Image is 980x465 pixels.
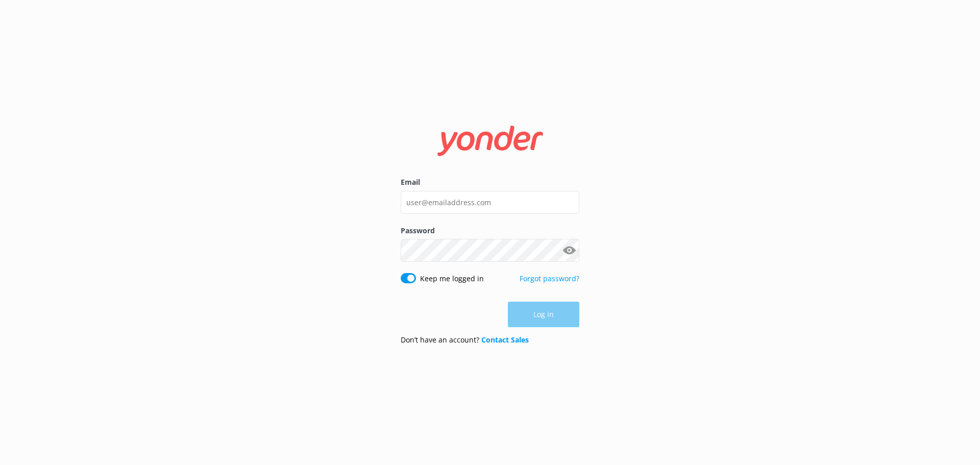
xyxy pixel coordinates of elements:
[401,191,579,214] input: user@emailaddress.com
[481,335,529,345] a: Contact Sales
[401,334,529,346] p: Don’t have an account?
[559,240,579,261] button: Show password
[520,274,579,283] a: Forgot password?
[401,225,579,236] label: Password
[420,273,484,284] label: Keep me logged in
[401,177,579,188] label: Email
